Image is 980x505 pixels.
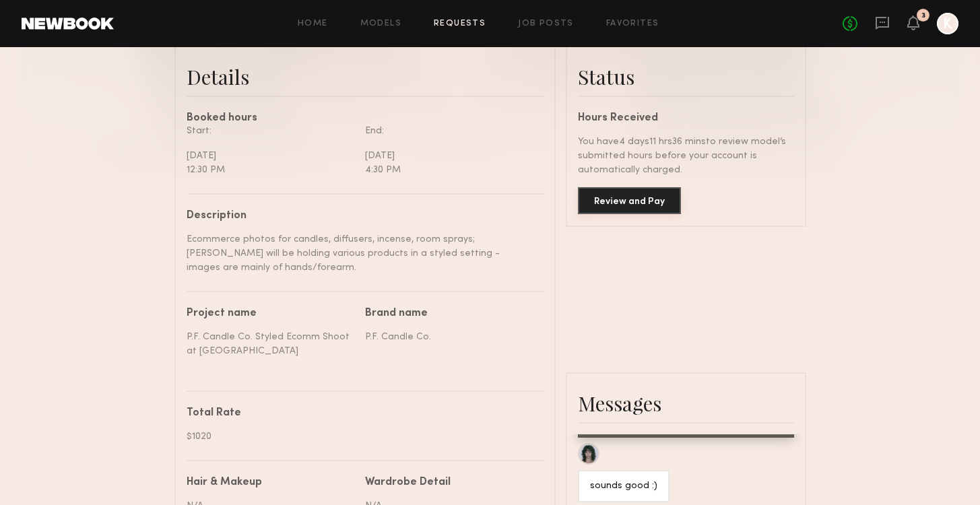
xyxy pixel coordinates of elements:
[365,149,533,163] div: [DATE]
[578,113,794,124] div: Hours Received
[518,20,574,28] a: Job Posts
[365,477,451,488] div: Wardrobe Detail
[590,479,657,494] div: sounds good :)
[365,330,533,344] div: P.F. Candle Co.
[187,163,355,177] div: 12:30 PM
[187,408,533,419] div: Total Rate
[578,135,794,177] div: You have 4 days 11 hrs 36 mins to review model’s submitted hours before your account is automatic...
[578,187,681,214] button: Review and Pay
[298,20,328,28] a: Home
[187,124,355,138] div: Start:
[187,113,544,124] div: Booked hours
[365,163,533,177] div: 4:30 PM
[187,211,533,222] div: Description
[187,63,544,90] div: Details
[921,12,925,20] div: 3
[187,232,533,275] div: Ecommerce photos for candles, diffusers, incense, room sprays; [PERSON_NAME] will be holding vari...
[187,477,262,488] div: Hair & Makeup
[365,308,533,319] div: Brand name
[365,124,533,138] div: End:
[578,63,794,90] div: Status
[434,20,486,28] a: Requests
[187,308,355,319] div: Project name
[360,20,401,28] a: Models
[187,430,533,444] div: $1020
[187,149,355,163] div: [DATE]
[187,330,355,358] div: P.F. Candle Co. Styled Ecomm Shoot at [GEOGRAPHIC_DATA]
[578,390,794,417] div: Messages
[606,20,659,28] a: Favorites
[937,13,958,34] a: K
